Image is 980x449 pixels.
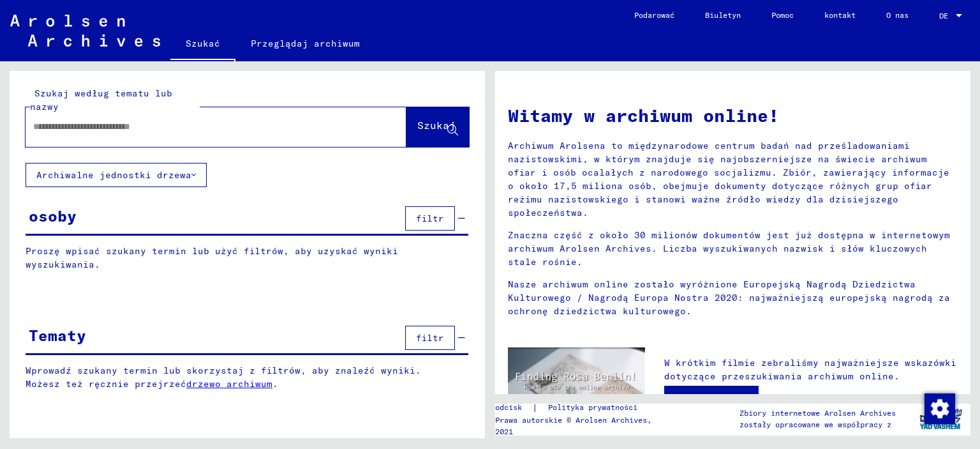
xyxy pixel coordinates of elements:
img: video.jpg [508,347,645,422]
font: Witamy w archiwum online! [508,104,779,126]
font: O nas [886,10,909,20]
a: drzewo archiwum [186,378,272,390]
button: Szukaj [406,107,469,147]
font: kontakt [824,10,856,20]
font: Tematy [29,326,86,345]
a: Polityka prywatności [538,401,653,415]
font: Polityka prywatności [548,402,637,412]
font: Zbiory internetowe Arolsen Archives [739,408,896,418]
font: Proszę wpisać szukany termin lub użyć filtrów, aby uzyskać wyniki wyszukiwania. [26,245,398,270]
font: Możesz też ręcznie przejrzeć [26,378,186,390]
font: | [532,402,538,413]
font: filtr [416,332,444,344]
font: Znaczna część z około 30 milionów dokumentów jest już dostępna w internetowym archiwum Arolsen Ar... [508,229,950,268]
button: Archiwalne jednostki drzewa [26,163,207,187]
font: Pomoc [771,10,794,20]
font: Szukaj według tematu lub nazwy [30,88,172,112]
a: odcisk [495,401,532,415]
font: odcisk [495,402,522,412]
font: DE [939,11,948,20]
font: Podarować [634,10,674,20]
button: filtr [405,326,455,350]
img: Arolsen_neg.svg [10,15,160,47]
font: Szukać [186,38,220,49]
font: Szukaj [417,119,456,132]
font: filtr [416,213,444,224]
font: W krótkim filmie zebraliśmy najważniejsze wskazówki dotyczące przeszukiwania archiwum online. [664,357,956,382]
a: Przeglądaj archiwum [235,28,375,59]
img: yv_logo.png [917,403,965,435]
font: Nasze archiwum online zostało wyróżnione Europejską Nagrodą Dziedzictwa Kulturowego / Nagrodą Eur... [508,278,950,317]
font: zostały opracowane we współpracy z [739,420,891,429]
font: . [272,378,278,390]
a: Szukać [170,28,235,61]
font: Przeglądaj archiwum [251,38,360,49]
button: filtr [405,206,455,231]
font: Obejrzyj wideo [671,393,752,404]
font: osoby [29,206,77,225]
img: Zustimmung ändern [924,393,955,424]
font: Biuletyn [705,10,741,20]
font: Wprowadź szukany termin lub skorzystaj z filtrów, aby znaleźć wyniki. [26,365,421,376]
font: Archiwum Arolsena to międzynarodowe centrum badań nad prześladowaniami nazistowskimi, w którym zn... [508,140,949,218]
font: Prawa autorskie © Arolsen Archives, 2021 [495,415,651,436]
a: Obejrzyj wideo [664,386,759,411]
font: Archiwalne jednostki drzewa [36,169,191,181]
